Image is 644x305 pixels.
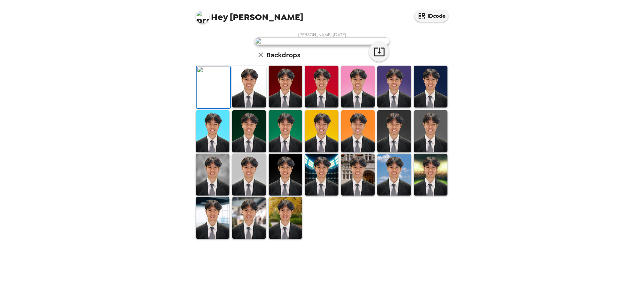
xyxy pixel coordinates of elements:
img: Original [197,66,230,108]
span: [PERSON_NAME] [196,7,303,22]
img: profile pic [196,10,209,23]
img: user [255,37,389,45]
span: [PERSON_NAME] , [DATE] [298,32,346,37]
span: Hey [211,11,228,23]
button: IDcode [415,10,448,22]
h6: Backdrops [266,50,300,60]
